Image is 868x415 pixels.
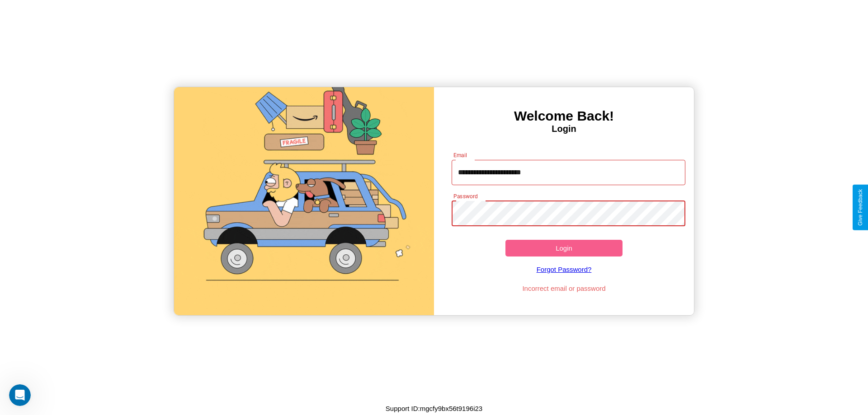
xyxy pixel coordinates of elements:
img: gif [174,87,434,315]
h4: Login [434,124,694,134]
label: Email [453,151,467,159]
p: Support ID: mgcfy9bx56t9196i23 [386,402,482,415]
p: Incorrect email or password [447,282,681,294]
button: Login [505,240,623,256]
h3: Welcome Back! [434,108,694,124]
label: Password [453,192,477,200]
div: Give Feedback [857,189,863,226]
a: Forgot Password? [447,256,681,282]
iframe: Intercom live chat [9,384,31,406]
